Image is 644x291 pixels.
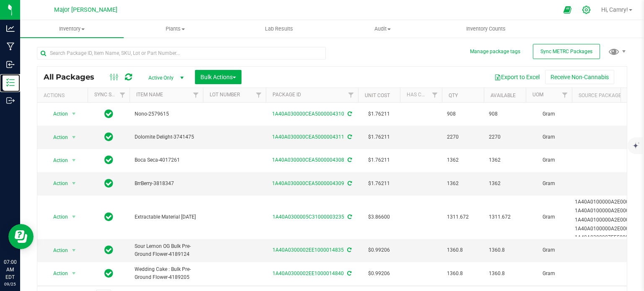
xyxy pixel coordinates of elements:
[447,213,479,221] span: 1311.672
[4,281,16,287] p: 09/25
[531,133,567,141] span: Gram
[358,149,400,172] td: $1.76211
[200,74,236,80] span: Bulk Actions
[531,156,567,164] span: Gram
[358,196,400,239] td: $3.86600
[44,72,103,82] span: All Packages
[104,108,113,120] span: In Sync
[489,133,521,141] span: 2270
[8,224,34,249] iframe: Resource center
[104,244,113,256] span: In Sync
[533,44,600,59] button: Sync METRC Packages
[470,48,520,55] button: Manage package tags
[4,258,16,281] p: 07:00 AM EDT
[455,25,517,33] span: Inventory Counts
[489,110,521,118] span: 908
[124,20,227,38] a: Plants
[532,92,543,98] a: UOM
[69,245,79,256] span: select
[46,211,68,223] span: Action
[69,108,79,120] span: select
[346,111,352,117] span: Sync from Compliance System
[135,110,198,118] span: Nono-2579615
[358,103,400,126] td: $1.76211
[135,265,198,281] span: Wedding Cake : Bulk Pre-Ground Flower-4189205
[447,270,479,278] span: 1360.8
[491,93,516,98] a: Available
[601,6,628,13] span: Hi, Camry!
[489,246,521,254] span: 1360.8
[136,92,163,98] a: Item Name
[346,247,351,253] span: Sync from Compliance System
[69,178,79,189] span: select
[104,268,113,279] span: In Sync
[37,47,326,59] input: Search Package ID, Item Name, SKU, Lot or Part Number...
[20,25,124,33] span: Inventory
[428,88,442,102] a: Filter
[489,270,521,278] span: 1360.8
[104,154,113,166] span: In Sync
[558,2,577,18] span: Open Ecommerce Menu
[69,155,79,166] span: select
[272,180,344,186] a: 1A40A030000CEA5000004309
[54,6,117,13] span: Major [PERSON_NAME]
[489,70,545,84] button: Export to Excel
[135,133,198,141] span: Dolomite Delight-3741475
[540,49,592,54] span: Sync METRC Packages
[447,180,479,188] span: 1362
[46,131,68,143] span: Action
[273,214,344,220] a: 1A40A0300005C31000003235
[346,134,352,140] span: Sync from Compliance System
[400,88,442,103] th: Has COA
[358,126,400,149] td: $1.76211
[6,42,15,51] inline-svg: Manufacturing
[46,108,68,120] span: Action
[447,133,479,141] span: 2270
[69,211,79,223] span: select
[94,92,127,98] a: Sync Status
[447,156,479,164] span: 1362
[6,24,15,33] inline-svg: Analytics
[104,178,113,189] span: In Sync
[581,5,592,14] div: Manage settings
[46,268,68,279] span: Action
[6,78,15,87] inline-svg: Inventory
[210,92,240,98] a: Lot Number
[346,157,352,163] span: Sync from Compliance System
[272,157,344,163] a: 1A40A030000CEA5000004308
[531,213,567,221] span: Gram
[135,156,198,164] span: Boca Seca-4017261
[273,270,344,276] a: 1A40A0300002EE1000014840
[273,247,344,253] a: 1A40A0300002EE1000014835
[44,93,84,98] div: Actions
[46,178,68,189] span: Action
[6,60,15,69] inline-svg: Inbound
[531,270,567,278] span: Gram
[331,20,434,38] a: Audit
[252,88,266,102] a: Filter
[358,172,400,195] td: $1.76211
[104,131,113,143] span: In Sync
[358,239,400,262] td: $0.99206
[104,211,113,223] span: In Sync
[447,246,479,254] span: 1360.8
[227,20,331,38] a: Lab Results
[69,268,79,279] span: select
[189,88,203,102] a: Filter
[6,96,15,105] inline-svg: Outbound
[358,262,400,285] td: $0.99206
[20,20,124,38] a: Inventory
[489,156,521,164] span: 1362
[273,92,301,98] a: Package ID
[195,70,241,84] button: Bulk Actions
[135,242,198,258] span: Sour Lemon OG Bulk Pre-Ground Flower-4189124
[346,214,352,220] span: Sync from Compliance System
[46,155,68,166] span: Action
[331,25,434,33] span: Audit
[558,88,572,102] a: Filter
[135,180,198,188] span: BrrBerry-3818347
[489,213,521,221] span: 1311.672
[254,25,304,33] span: Lab Results
[489,180,521,188] span: 1362
[135,213,198,221] span: Extractable Material [DATE]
